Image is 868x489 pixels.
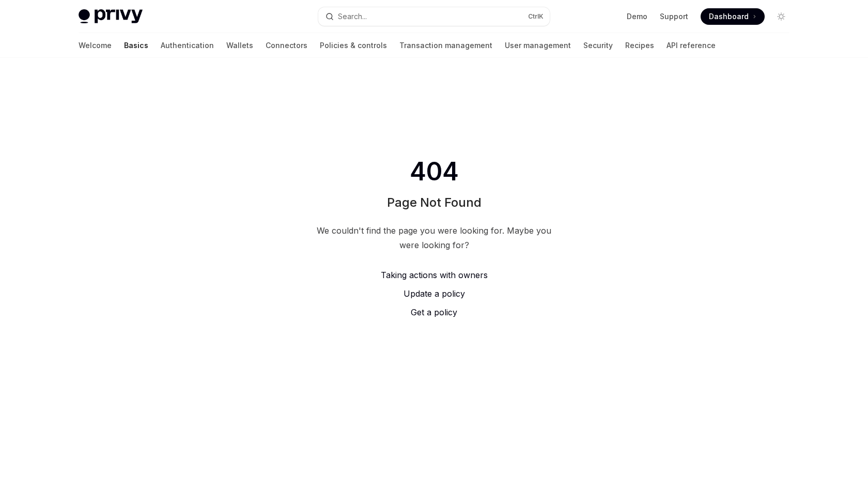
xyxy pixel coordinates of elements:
a: Welcome [79,33,112,58]
a: Transaction management [399,33,492,58]
span: Dashboard [709,11,749,22]
span: Get a policy [411,307,457,317]
a: User management [505,33,571,58]
a: Support [660,11,688,22]
a: Recipes [625,33,654,58]
a: Security [583,33,613,58]
button: Toggle dark mode [773,8,789,25]
a: Wallets [226,33,253,58]
a: Demo [627,11,647,22]
div: Search... [338,10,367,23]
a: Connectors [266,33,307,58]
a: Basics [124,33,148,58]
span: Ctrl K [528,12,544,21]
h1: Page Not Found [387,194,482,211]
a: Get a policy [312,306,556,318]
a: Authentication [161,33,214,58]
a: Dashboard [701,8,765,25]
a: API reference [667,33,716,58]
img: light logo [79,9,143,24]
span: Update a policy [404,288,465,299]
button: Open search [318,7,550,26]
span: 404 [408,157,461,186]
a: Update a policy [312,287,556,300]
a: Policies & controls [320,33,387,58]
a: Taking actions with owners [312,269,556,281]
div: We couldn't find the page you were looking for. Maybe you were looking for? [312,223,556,252]
span: Taking actions with owners [381,270,488,280]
